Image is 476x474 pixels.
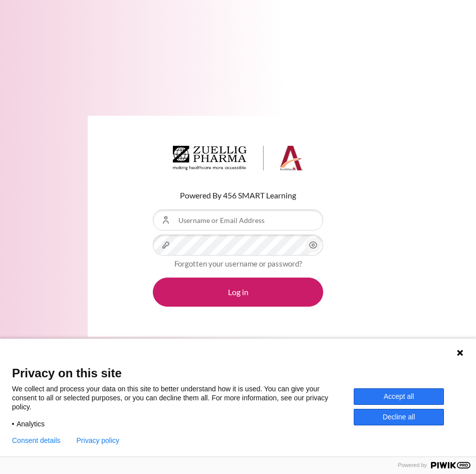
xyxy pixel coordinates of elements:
[354,388,444,405] button: Accept all
[173,146,303,171] img: Architeck
[12,436,61,444] button: Consent details
[153,189,323,201] p: Powered By 456 SMART Learning
[17,419,45,428] span: Analytics
[174,259,302,268] a: Forgotten your username or password?
[354,409,444,425] button: Decline all
[12,384,354,411] p: We collect and process your data on this site to better understand how it is used. You can give y...
[77,436,120,444] a: Privacy policy
[173,146,303,175] a: Architeck
[12,366,464,380] span: Privacy on this site
[153,278,323,307] button: Log in
[153,209,323,230] input: Username or Email Address
[394,462,431,468] span: Powered by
